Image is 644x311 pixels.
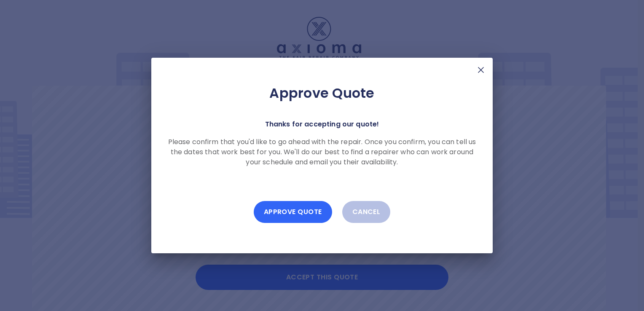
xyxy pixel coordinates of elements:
h2: Approve Quote [165,85,479,102]
img: X Mark [476,65,486,75]
button: Approve Quote [254,201,332,223]
p: Thanks for accepting our quote! [265,118,379,130]
p: Please confirm that you'd like to go ahead with the repair. Once you confirm, you can tell us the... [165,137,479,167]
button: Cancel [342,201,391,223]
